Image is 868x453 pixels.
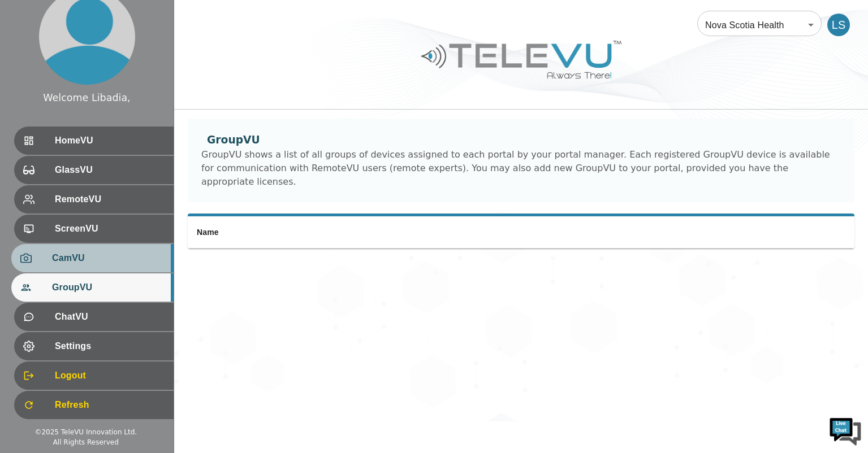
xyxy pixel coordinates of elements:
[52,281,165,294] span: GroupVU
[55,310,165,324] span: ChatVU
[14,303,174,331] div: ChatVU
[827,14,850,36] div: LS
[11,244,174,272] div: CamVU
[14,185,174,214] div: RemoteVU
[55,398,165,412] span: Refresh
[52,251,165,265] span: CamVU
[11,273,174,302] div: GroupVU
[188,216,854,249] table: simple table
[14,332,174,360] div: Settings
[55,163,165,177] span: GlassVU
[55,134,165,147] span: HomeVU
[6,308,215,348] textarea: Type your message and hit 'Enter'
[59,59,190,74] div: Chat with us now
[197,228,219,237] span: Name
[201,132,841,148] div: GroupVU
[420,36,623,83] img: Logo
[55,369,165,382] span: Logout
[66,142,156,256] span: We're online!
[697,9,822,41] div: Nova Scotia Health
[201,148,841,189] div: GroupVU shows a list of all groups of devices assigned to each portal by your portal manager. Eac...
[19,53,47,81] img: d_736959983_company_1615157101543_736959983
[55,339,165,353] span: Settings
[55,222,165,236] span: ScreenVU
[14,361,174,390] div: Logout
[55,193,165,206] span: RemoteVU
[14,391,174,419] div: Refresh
[14,127,174,155] div: HomeVU
[43,90,130,105] div: Welcome Libadia,
[185,6,213,33] div: Minimize live chat window
[828,413,862,447] img: Chat Widget
[14,156,174,184] div: GlassVU
[14,215,174,243] div: ScreenVU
